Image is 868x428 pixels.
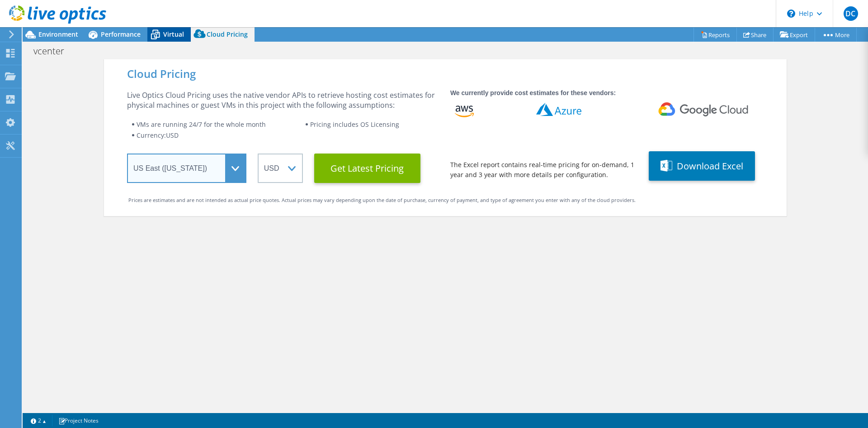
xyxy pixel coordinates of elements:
[52,415,105,426] a: Project Notes
[128,195,762,205] div: Prices are estimates and are not intended as actual price quotes. Actual prices may vary dependin...
[137,131,179,139] span: Currency: USD
[693,28,737,42] a: Reports
[207,30,248,38] span: Cloud Pricing
[787,10,795,18] svg: \n
[127,90,439,110] div: Live Optics Cloud Pricing uses the native vendor APIs to retrieve hosting cost estimates for phys...
[310,120,399,129] span: Pricing includes OS Licensing
[736,28,774,42] a: Share
[127,69,764,79] div: Cloud Pricing
[137,120,266,129] span: VMs are running 24/7 for the whole month
[29,46,78,56] h1: vcenter
[163,30,184,38] span: Virtual
[844,6,858,21] span: DC
[450,89,616,96] strong: We currently provide cost estimates for these vendors:
[101,30,141,38] span: Performance
[649,151,755,181] button: Download Excel
[314,154,420,183] button: Get Latest Pricing
[24,415,52,426] a: 2
[815,28,857,42] a: More
[773,28,815,42] a: Export
[450,160,637,180] div: The Excel report contains real-time pricing for on-demand, 1 year and 3 year with more details pe...
[38,30,78,38] span: Environment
